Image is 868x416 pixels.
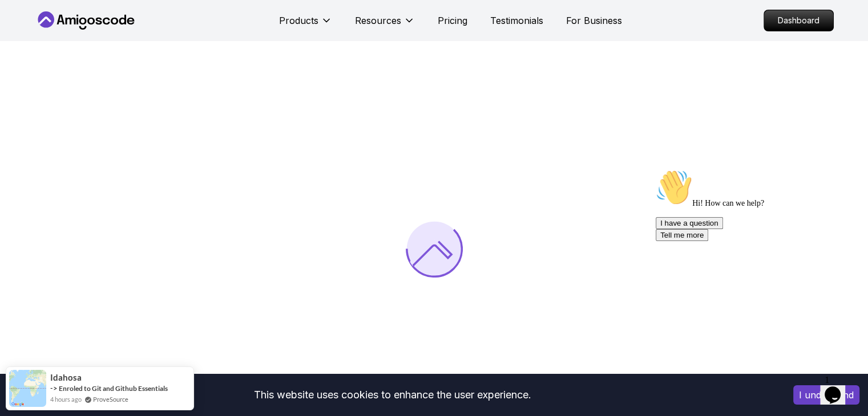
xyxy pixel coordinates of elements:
span: 4 hours ago [50,394,82,404]
p: Products [279,14,318,27]
button: Resources [355,14,415,36]
span: Idahosa [50,373,82,382]
img: :wave: [5,5,41,41]
span: Hi! How can we help? [5,34,113,43]
a: Dashboard [764,10,834,31]
button: Accept cookies [793,385,859,405]
a: Pricing [438,14,467,27]
a: ProveSource [93,394,128,404]
div: 👋Hi! How can we help?I have a questionTell me more [5,5,210,76]
p: Resources [355,14,401,27]
p: Dashboard [764,10,833,31]
iframe: chat widget [820,370,857,405]
iframe: chat widget [651,165,857,365]
button: Tell me more [5,64,57,76]
a: Testimonials [490,14,543,27]
div: This website uses cookies to enhance the user experience. [9,382,776,407]
img: provesource social proof notification image [9,370,46,407]
a: For Business [566,14,622,27]
button: I have a question [5,52,72,64]
span: -> [50,384,58,393]
button: Products [279,14,332,36]
a: Enroled to Git and Github Essentials [59,384,168,393]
